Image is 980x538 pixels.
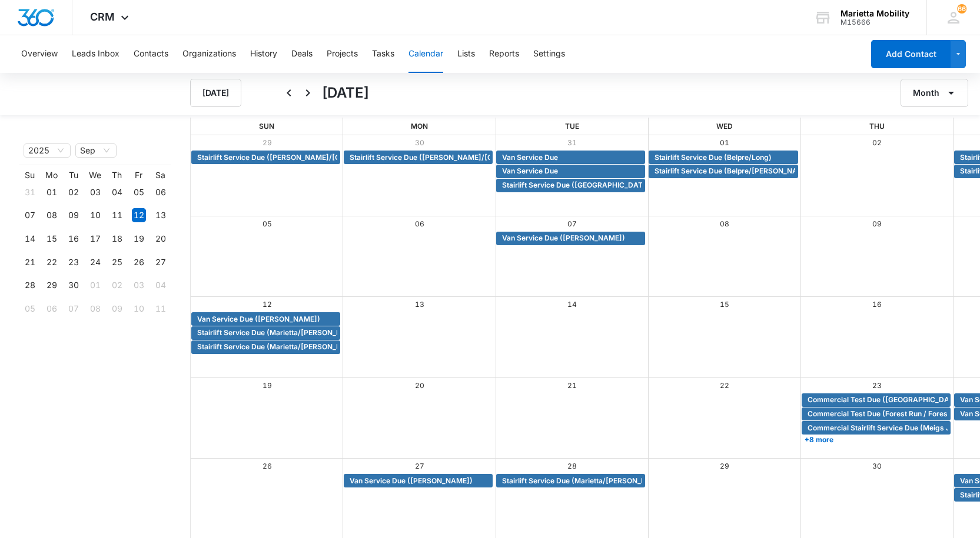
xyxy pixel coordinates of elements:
div: 09 [110,302,124,316]
div: 01 [88,278,102,292]
a: 30 [872,462,882,470]
div: 02 [110,278,124,292]
th: Su [19,170,41,181]
div: Stairlift Service Due (Belpre/Long) [652,152,795,163]
span: Mon [411,122,428,131]
td: 2025-09-21 [19,250,41,274]
a: 26 [263,462,272,470]
div: 11 [110,208,124,222]
a: 22 [720,381,729,390]
td: 2025-09-05 [128,181,150,204]
a: 14 [567,300,577,309]
td: 2025-09-08 [41,204,62,228]
div: 08 [88,302,102,316]
td: 2025-10-11 [150,297,171,320]
button: Deals [291,35,313,73]
div: 26 [132,255,146,269]
div: 17 [88,232,102,246]
span: Commercial Test Due (Forest Run / Forest Run) [808,409,968,419]
a: 01 [720,138,729,147]
span: Stairlift Service Due ([GEOGRAPHIC_DATA]/[GEOGRAPHIC_DATA]) [502,180,732,191]
div: 06 [45,302,59,316]
div: 05 [132,185,146,199]
span: Van Service Due [502,166,558,176]
td: 2025-10-07 [62,297,84,320]
a: 12 [263,300,272,309]
div: Van Service Due [499,166,642,176]
td: 2025-09-01 [41,181,62,204]
span: Van Service Due ([PERSON_NAME]) [502,233,625,243]
td: 2025-09-27 [150,250,171,274]
div: 21 [23,255,37,269]
div: 10 [88,208,102,222]
td: 2025-09-24 [84,250,106,274]
a: 28 [567,462,577,470]
div: 28 [23,278,37,292]
button: Lists [457,35,475,73]
button: History [250,35,277,73]
div: 03 [132,278,146,292]
span: Stairlift Service Due (Belpre/Long) [655,152,772,163]
span: Van Service Due [502,152,558,163]
div: 24 [88,255,102,269]
div: Stairlift Service Due (Parkersburg/Somerville) [499,180,642,191]
td: 2025-09-14 [19,227,41,250]
span: Tue [565,122,579,131]
button: Month [901,79,968,107]
span: CRM [90,11,115,23]
span: Stairlift Service Due (Marietta/[PERSON_NAME]) [197,342,363,352]
a: 05 [263,219,272,228]
a: 19 [263,381,272,390]
td: 2025-09-03 [84,181,106,204]
span: Thu [869,122,885,131]
td: 2025-10-03 [128,274,150,298]
div: Stairlift Service Due (Belpre/Johnson) [652,166,795,176]
span: Stairlift Service Due (Belpre/[PERSON_NAME]) [655,166,814,176]
div: 04 [154,278,168,292]
td: 2025-09-26 [128,250,150,274]
a: 31 [567,138,577,147]
td: 2025-10-01 [84,274,106,298]
td: 2025-09-10 [84,204,106,228]
td: 2025-09-11 [106,204,128,228]
div: 05 [23,302,37,316]
td: 2025-09-28 [19,274,41,298]
div: 06 [154,185,168,199]
button: Calendar [408,35,443,73]
div: 19 [132,232,146,246]
div: 01 [45,185,59,199]
a: 08 [720,219,729,228]
td: 2025-09-02 [62,181,84,204]
button: Tasks [372,35,394,73]
div: 03 [88,185,102,199]
td: 2025-10-06 [41,297,62,320]
div: Stairlift Service Due (Coppernoll/Reno) [194,152,337,163]
div: 16 [67,232,81,246]
a: 27 [415,462,424,470]
td: 2025-09-13 [150,204,171,228]
div: 29 [45,278,59,292]
div: 25 [110,255,124,269]
th: Sa [150,170,171,181]
a: 29 [720,462,729,470]
th: We [84,170,106,181]
div: Van Service Due (Skeen) [194,314,337,325]
button: Add Contact [871,40,951,68]
td: 2025-09-30 [62,274,84,298]
a: 21 [567,381,577,390]
div: 13 [154,208,168,222]
div: Commercial Test Due (Forest Run / Forest Run) [805,409,948,419]
span: Van Service Due ([PERSON_NAME]) [350,476,473,486]
div: 20 [154,232,168,246]
td: 2025-09-06 [150,181,171,204]
span: Wed [716,122,733,131]
a: 09 [872,219,882,228]
td: 2025-09-18 [106,227,128,250]
td: 2025-09-22 [41,250,62,274]
a: 15 [720,300,729,309]
td: 2025-10-10 [128,297,150,320]
td: 2025-10-08 [84,297,106,320]
a: 23 [872,381,882,390]
div: 12 [132,208,146,222]
span: Sep [80,144,112,157]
